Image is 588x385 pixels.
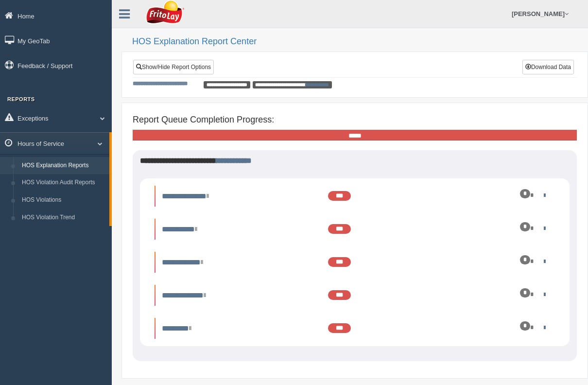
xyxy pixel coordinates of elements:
[155,252,555,273] li: Expand
[133,60,214,74] a: Show/Hide Report Options
[155,219,555,240] li: Expand
[522,60,574,74] button: Download Data
[17,192,109,209] a: HOS Violations
[17,209,109,227] a: HOS Violation Trend
[155,318,555,339] li: Expand
[155,285,555,306] li: Expand
[17,174,109,192] a: HOS Violation Audit Reports
[155,186,555,207] li: Expand
[133,115,577,125] h4: Report Queue Completion Progress:
[17,157,109,175] a: HOS Explanation Reports
[132,37,578,47] h2: HOS Explanation Report Center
